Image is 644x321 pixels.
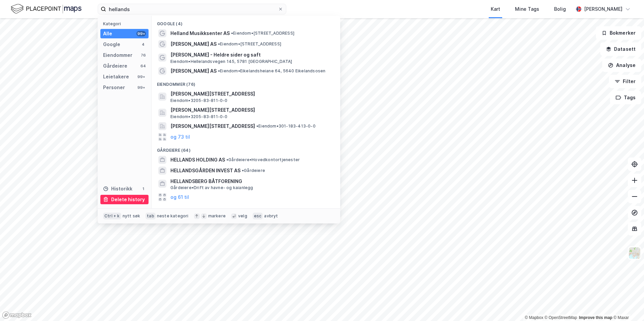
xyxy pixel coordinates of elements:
[11,3,82,15] img: logo.f888ab2527a4732fd821a326f86c7f29.svg
[628,247,641,259] img: Z
[136,31,146,36] div: 99+
[170,193,189,201] button: og 61 til
[226,157,228,162] span: •
[584,5,622,13] div: [PERSON_NAME]
[103,73,129,81] div: Leietakere
[170,167,240,175] span: HELLANDSGÅRDEN INVEST AS
[610,289,644,321] iframe: Chat Widget
[136,85,146,90] div: 99+
[103,213,121,219] div: Ctrl + k
[140,186,146,191] div: 1
[170,156,225,164] span: HELLANDS HOLDING AS
[264,213,278,219] div: avbryt
[218,68,325,74] span: Eiendom • Eikelandsheiane 64, 5640 Eikelandsosen
[103,83,125,92] div: Personer
[170,98,228,103] span: Eiendom • 3205-83-811-0-0
[238,213,247,219] div: velg
[600,42,641,56] button: Datasett
[152,16,340,28] div: Google (4)
[579,315,612,320] a: Improve this map
[253,213,263,219] div: esc
[610,289,644,321] div: Kontrollprogram for chat
[170,122,255,130] span: [PERSON_NAME][STREET_ADDRESS]
[170,114,228,119] span: Eiendom • 3205-83-811-0-0
[103,51,132,59] div: Eiendommer
[140,52,146,58] div: 76
[103,62,127,70] div: Gårdeiere
[218,41,281,47] span: Eiendom • [STREET_ADDRESS]
[602,59,641,72] button: Analyse
[242,168,265,173] span: Gårdeiere
[170,29,230,37] span: Helland Musikksenter AS
[596,26,641,40] button: Bokmerker
[231,31,233,36] span: •
[256,123,258,129] span: •
[170,51,332,59] span: [PERSON_NAME] - Heldre sider og saft
[242,168,244,173] span: •
[170,67,217,75] span: [PERSON_NAME] AS
[231,31,294,36] span: Eiendom • [STREET_ADDRESS]
[170,40,217,48] span: [PERSON_NAME] AS
[609,75,641,88] button: Filter
[103,30,112,38] div: Alle
[152,203,340,215] div: Leietakere (99+)
[2,311,32,319] a: Mapbox homepage
[256,123,316,129] span: Eiendom • 301-183-413-0-0
[152,76,340,88] div: Eiendommer (76)
[525,315,543,320] a: Mapbox
[103,40,120,48] div: Google
[123,213,140,219] div: nytt søk
[103,21,149,26] div: Kategori
[103,185,132,193] div: Historikk
[170,133,190,141] button: og 73 til
[136,74,146,79] div: 99+
[170,185,253,190] span: Gårdeiere • Drift av havne- og kaianlegg
[515,5,539,13] div: Mine Tags
[111,195,145,204] div: Delete history
[157,213,189,219] div: neste kategori
[610,91,641,104] button: Tags
[152,142,340,154] div: Gårdeiere (64)
[170,177,332,185] span: HELLANDSBERG BÅTFORENING
[218,68,220,73] span: •
[106,4,278,14] input: Søk på adresse, matrikkel, gårdeiere, leietakere eller personer
[554,5,566,13] div: Bolig
[170,90,332,98] span: [PERSON_NAME][STREET_ADDRESS]
[491,5,500,13] div: Kart
[545,315,577,320] a: OpenStreetMap
[140,63,146,69] div: 64
[218,41,220,46] span: •
[140,42,146,47] div: 4
[226,157,300,163] span: Gårdeiere • Hovedkontortjenester
[170,106,332,114] span: [PERSON_NAME][STREET_ADDRESS]
[208,213,226,219] div: markere
[146,213,156,219] div: tab
[170,59,292,64] span: Eiendom • Hellelandsvegen 145, 5781 [GEOGRAPHIC_DATA]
